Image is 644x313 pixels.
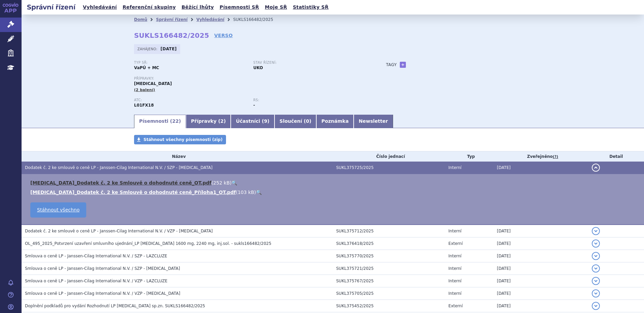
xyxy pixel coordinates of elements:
a: Referenční skupiny [121,3,178,12]
button: detail [592,252,600,260]
td: SUKL375721/2025 [333,262,445,275]
span: Interní [448,229,461,233]
p: Přípravky: [134,77,373,81]
th: Název [22,151,333,162]
td: [DATE] [493,287,588,300]
strong: AMIVANTAMAB [134,103,154,108]
span: [MEDICAL_DATA] [134,81,172,86]
td: SUKL375725/2025 [333,162,445,174]
p: RS: [253,98,366,102]
a: Účastníci (9) [231,115,274,128]
span: Smlouva o ceně LP - Janssen-Cilag International N.V. / SZP - LAZCLUZE [25,254,167,258]
li: SUKLS166482/2025 [233,15,282,25]
span: 103 kB [238,190,254,195]
span: Interní [448,291,461,296]
strong: UKO [253,65,263,70]
td: [DATE] [493,275,588,287]
span: 0 [306,118,309,124]
button: detail [592,239,600,248]
strong: - [253,103,255,108]
span: 9 [264,118,267,124]
p: Typ SŘ: [134,61,247,65]
span: Stáhnout všechny písemnosti (zip) [143,137,223,142]
span: 252 kB [213,180,230,186]
a: VERSO [214,32,233,39]
a: Poznámka [316,115,354,128]
span: Externí [448,304,462,308]
a: + [400,62,406,68]
a: 🔍 [256,190,262,195]
span: 2 [220,118,224,124]
a: Vyhledávání [196,17,224,22]
a: Stáhnout všechny písemnosti (zip) [134,135,226,144]
span: 22 [172,118,179,124]
span: Smlouva o ceně LP - Janssen-Cilag International N.V. / VZP - LAZCLUZE [25,279,167,283]
span: Interní [448,279,461,283]
span: Interní [448,266,461,271]
a: Písemnosti (22) [134,115,186,128]
th: Číslo jednací [333,151,445,162]
a: Vyhledávání [81,3,119,12]
span: Dodatek č. 2 ke smlouvě o ceně LP - Janssen-Cilag International N.V. / VZP - RYBREVANT [25,229,213,233]
a: Běžící lhůty [180,3,216,12]
strong: VaPÚ + MC [134,65,159,70]
span: Zahájeno: [137,46,159,52]
td: SUKL376418/2025 [333,237,445,250]
th: Detail [588,151,644,162]
span: Externí [448,241,462,246]
h3: Tagy [386,61,397,69]
button: detail [592,302,600,310]
a: Moje SŘ [263,3,289,12]
button: detail [592,227,600,235]
h2: Správní řízení [22,2,81,12]
button: detail [592,289,600,297]
td: SUKL375767/2025 [333,275,445,287]
strong: SUKLS166482/2025 [134,31,209,39]
p: ATC: [134,98,247,102]
a: [MEDICAL_DATA]_Dodatek č. 2 ke Smlouvě o dohodnuté ceně_OT.pdf [30,180,212,186]
p: Stav řízení: [253,61,366,65]
td: SUKL375712/2025 [333,225,445,237]
td: [DATE] [493,162,588,174]
li: ( ) [30,179,637,186]
a: Stáhnout všechno [30,202,86,218]
button: detail [592,164,600,172]
a: 🔍 [231,180,237,186]
a: Domů [134,17,147,22]
button: detail [592,264,600,273]
th: Typ [445,151,493,162]
abbr: (?) [553,154,558,159]
td: [DATE] [493,300,588,312]
span: Doplnění podkladů pro vydání Rozhodnutí LP RYBREVANT sp.zn. SUKLS166482/2025 [25,304,205,308]
span: Interní [448,254,461,258]
li: ( ) [30,189,637,196]
span: (2 balení) [134,88,155,92]
strong: [DATE] [161,47,177,51]
a: Písemnosti SŘ [218,3,261,12]
a: Newsletter [354,115,393,128]
span: Interní [448,165,461,170]
a: Statistiky SŘ [291,3,330,12]
td: SUKL375705/2025 [333,287,445,300]
a: [MEDICAL_DATA]_Dodatek č. 2 ke Smlouvě o dohodnuté ceně_Příloha1_OT.pdf [30,190,236,195]
a: Správní řízení [156,17,188,22]
button: detail [592,277,600,285]
a: Přípravky (2) [186,115,231,128]
td: [DATE] [493,250,588,262]
td: [DATE] [493,237,588,250]
td: SUKL375770/2025 [333,250,445,262]
td: SUKL375452/2025 [333,300,445,312]
span: OL_495_2025_Potvrzení uzavření smluvního ujednání_LP RYBREVANT 1600 mg, 2240 mg, inj.sol. - sukls... [25,241,271,246]
th: Zveřejněno [493,151,588,162]
a: Sloučení (0) [275,115,316,128]
td: [DATE] [493,225,588,237]
td: [DATE] [493,262,588,275]
span: Dodatek č. 2 ke smlouvě o ceně LP - Janssen-Cilag International N.V. / SZP - RYBREVANT [25,165,213,170]
span: Smlouva o ceně LP - Janssen-Cilag International N.V. / SZP - RYBREVANT [25,266,180,271]
span: Smlouva o ceně LP - Janssen-Cilag International N.V. / VZP - RYBREVANT [25,291,180,296]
